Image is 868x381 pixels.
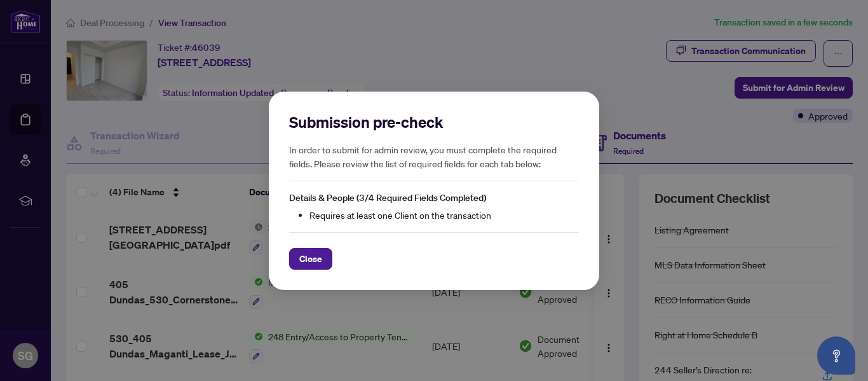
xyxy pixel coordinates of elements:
[817,336,855,375] button: Open asap
[309,207,579,221] li: Requires at least one Client on the transaction
[289,112,579,132] h2: Submission pre-check
[289,142,579,170] h5: In order to submit for admin review, you must complete the required fields. Please review the lis...
[289,192,486,204] span: Details & People (3/4 Required Fields Completed)
[299,248,322,268] span: Close
[289,247,332,269] button: Close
